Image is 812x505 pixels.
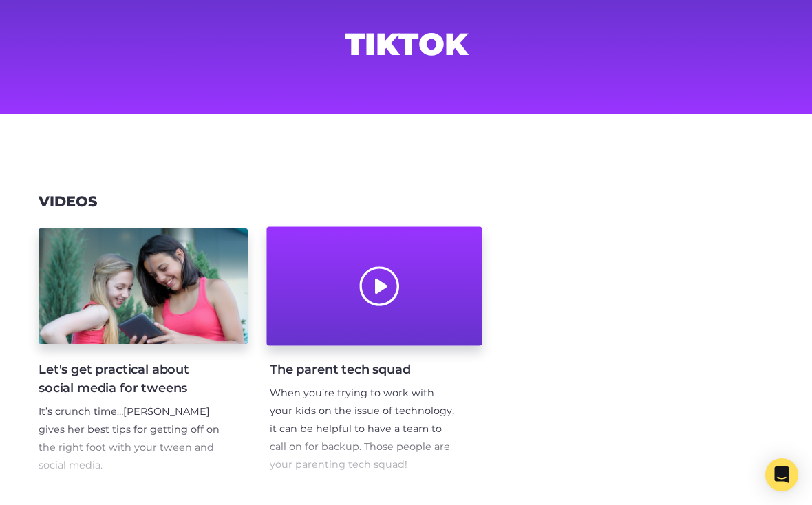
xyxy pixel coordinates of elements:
span: It’s crunch time…[PERSON_NAME] gives her best tips for getting off on the right foot with your tw... [39,405,220,471]
span: When you’re trying to work with your kids on the issue of technology, it can be helpful to have a... [270,387,454,471]
h1: TikTok [74,30,738,58]
h4: The parent tech squad [270,361,457,379]
a: The parent tech squad When you’re trying to work with your kids on the issue of technology, it ca... [270,228,479,493]
a: Let's get practical about social media for tweens It’s crunch time…[PERSON_NAME] gives her best t... [39,228,248,493]
h4: Let's get practical about social media for tweens [39,361,226,398]
h3: Videos [39,193,97,211]
div: Open Intercom Messenger [765,458,798,491]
